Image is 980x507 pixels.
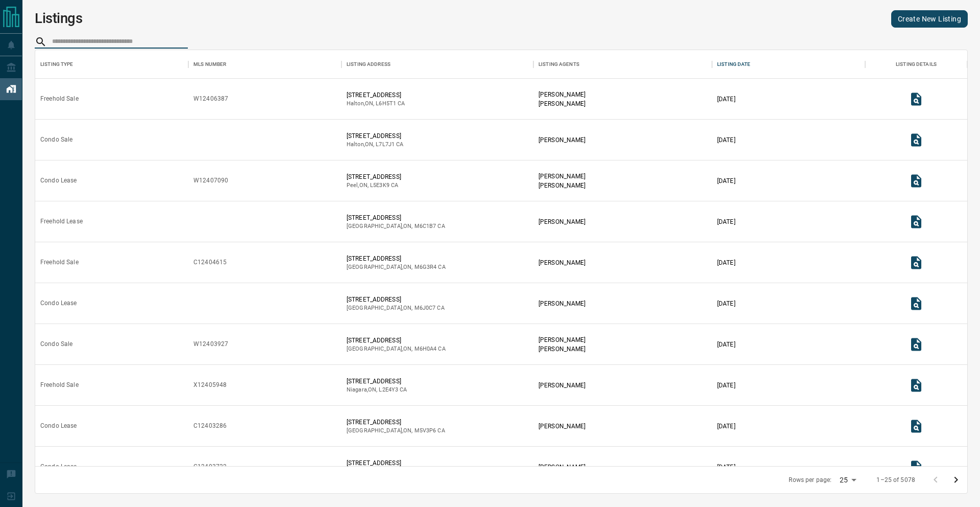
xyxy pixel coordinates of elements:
p: [DATE] [717,299,736,308]
div: Condo Lease [40,463,77,471]
p: [STREET_ADDRESS] [347,336,446,345]
div: Condo Lease [40,422,77,430]
div: Freehold Sale [40,95,79,103]
p: [GEOGRAPHIC_DATA] , ON , CA [347,263,446,271]
p: [GEOGRAPHIC_DATA] , ON , CA [347,427,445,435]
p: [PERSON_NAME] [538,181,585,190]
div: Freehold Sale [40,381,79,389]
div: Freehold Lease [40,217,83,226]
p: [STREET_ADDRESS] [347,254,446,263]
h1: Listings [35,10,83,27]
p: [STREET_ADDRESS] [347,90,405,100]
button: View Listing Details [906,334,926,355]
p: [DATE] [717,135,736,145]
p: [PERSON_NAME] [538,90,585,99]
div: Listing Date [717,50,751,79]
p: Halton , ON , CA [347,100,405,108]
p: Halton , ON , CA [347,141,403,149]
div: Listing Address [347,50,390,79]
p: [PERSON_NAME] [538,172,585,181]
div: Condo Sale [40,135,72,144]
p: [PERSON_NAME] [538,422,585,431]
button: View Listing Details [906,252,926,273]
div: MLS Number [193,50,226,79]
p: [GEOGRAPHIC_DATA] , ON , CA [347,304,445,312]
div: 25 [836,473,860,488]
span: l7l7j1 [376,141,395,148]
p: [STREET_ADDRESS] [347,458,447,468]
span: m6c1b7 [414,223,436,229]
p: [PERSON_NAME] [538,335,585,344]
p: [DATE] [717,463,736,472]
p: [STREET_ADDRESS] [347,213,445,222]
p: [GEOGRAPHIC_DATA] , ON , CA [347,222,445,231]
span: l5e3k9 [370,182,389,189]
div: Listing Type [40,50,73,79]
span: l6h5t1 [376,100,396,107]
p: [PERSON_NAME] [538,99,585,108]
div: Listing Type [35,50,188,79]
p: [STREET_ADDRESS] [347,131,403,141]
div: Listing Agents [538,50,579,79]
p: [STREET_ADDRESS] [347,295,445,304]
span: m5v3p6 [414,427,436,434]
button: View Listing Details [906,416,926,436]
div: Listing Details [865,50,967,79]
div: W12403927 [193,340,228,349]
p: [DATE] [717,422,736,431]
p: [DATE] [717,176,736,186]
a: Create New Listing [891,10,968,28]
span: l2e4y3 [379,386,398,393]
div: Listing Details [896,50,937,79]
p: [STREET_ADDRESS] [347,172,401,181]
div: Listing Date [712,50,865,79]
button: View Listing Details [906,130,926,150]
span: m6g3r4 [414,264,437,270]
div: Condo Sale [40,340,72,349]
div: Condo Lease [40,176,77,185]
p: 1–25 of 5078 [876,476,915,485]
p: [DATE] [717,258,736,267]
div: Condo Lease [40,299,77,308]
div: MLS Number [188,50,341,79]
p: [DATE] [717,95,736,104]
span: m6j0c7 [414,305,436,311]
div: Listing Address [341,50,533,79]
div: Freehold Sale [40,258,79,267]
p: [PERSON_NAME] [538,258,585,267]
div: Listing Agents [533,50,712,79]
button: View Listing Details [906,212,926,232]
p: [PERSON_NAME] [538,463,585,472]
p: Peel , ON , CA [347,181,401,190]
p: [DATE] [717,217,736,226]
div: X12405948 [193,381,227,389]
button: View Listing Details [906,375,926,396]
p: [STREET_ADDRESS] [347,377,407,386]
p: [PERSON_NAME] [538,344,585,354]
p: [PERSON_NAME] [538,381,585,390]
div: C12403286 [193,422,227,430]
button: View Listing Details [906,171,926,191]
div: W12406387 [193,95,228,103]
p: [PERSON_NAME] [538,135,585,145]
button: View Listing Details [906,293,926,314]
p: Niagara , ON , CA [347,386,407,394]
p: [DATE] [717,381,736,390]
p: [DATE] [717,340,736,349]
div: W12407090 [193,176,228,185]
button: View Listing Details [906,457,926,477]
p: [PERSON_NAME] [538,217,585,226]
p: [STREET_ADDRESS] [347,418,445,427]
button: Go to next page [946,470,966,490]
span: m6h0a4 [414,345,437,352]
p: Rows per page: [789,476,831,485]
button: View Listing Details [906,89,926,109]
div: C12404615 [193,258,227,267]
p: [GEOGRAPHIC_DATA] , ON , CA [347,345,446,353]
div: C12403722 [193,463,227,471]
p: [PERSON_NAME] [538,299,585,308]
